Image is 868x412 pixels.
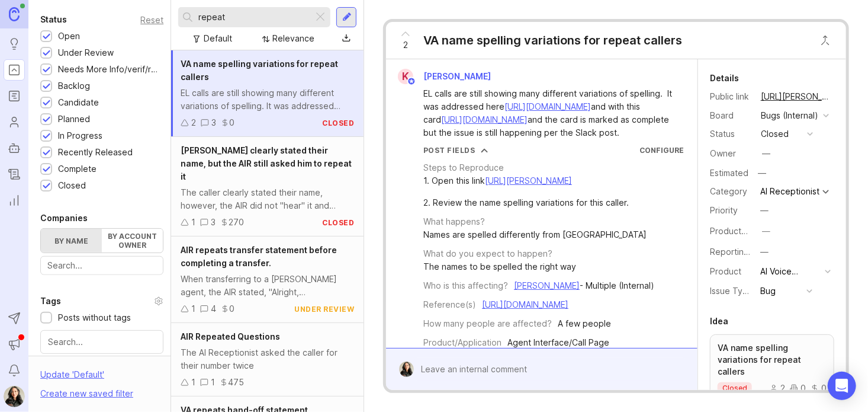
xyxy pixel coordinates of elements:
div: Category [710,185,751,198]
div: Who is this affecting? [423,279,508,292]
div: Idea [710,314,728,328]
button: Announcements [4,334,25,355]
button: Ysabelle Eugenio [4,386,25,407]
span: AIR repeats transfer statement before completing a transfer. [181,245,337,268]
p: VA name spelling variations for repeat callers [718,342,827,378]
a: VA name spelling variations for repeat callersclosed200 [710,334,834,402]
div: Candidate [58,96,99,109]
input: Search... [47,259,156,272]
div: EL calls are still showing many different variations of spelling. It was addressed here [URL][DOM... [181,87,354,113]
div: Planned [58,113,90,126]
a: Changelog [4,164,25,185]
label: By name [41,229,102,253]
label: By account owner [102,229,163,253]
div: Bugs (Internal) [761,109,818,122]
img: Canny Home [9,7,20,21]
div: Steps to Reproduce [423,161,504,174]
a: AIR Repeated QuestionsThe AI Receptionist asked the caller for their number twice11475 [171,323,364,397]
a: [URL][DOMAIN_NAME] [441,114,528,124]
a: [URL][PERSON_NAME] [757,89,834,104]
label: ProductboardID [710,226,773,236]
div: Reference(s) [423,298,476,311]
a: Ideas [4,33,25,55]
div: Complete [58,162,97,175]
div: A few people [558,317,611,330]
input: Search... [198,11,308,24]
a: Autopilot [4,138,25,159]
div: 2 [770,384,785,392]
a: Reporting [4,190,25,211]
div: K [398,69,413,84]
label: Reporting Team [710,247,773,257]
div: Agent Interface/Call Page [507,336,609,349]
div: The names to be spelled the right way [423,260,576,273]
div: — [762,147,770,160]
div: Public link [710,90,751,103]
div: The caller clearly stated their name, however, the AIR did not "hear" it and asked the caller to ... [181,186,354,212]
div: Create new saved filter [40,387,133,400]
div: Board [710,109,751,122]
button: Notifications [4,360,25,381]
div: Recently Released [58,146,133,159]
div: 475 [228,376,244,389]
button: Send to Autopilot [4,308,25,329]
div: In Progress [58,129,102,142]
div: 3 [211,216,216,229]
p: closed [722,384,747,393]
button: Close button [814,28,837,52]
div: Default [204,32,232,45]
div: Update ' Default ' [40,368,104,387]
div: AI Receptionist [760,187,819,196]
div: What do you expect to happen? [423,247,552,260]
a: AIR repeats transfer statement before completing a transfer.When transferring to a [PERSON_NAME] ... [171,237,364,323]
div: 1 [211,376,215,389]
div: Owner [710,147,751,160]
div: Estimated [710,169,748,177]
div: Details [710,71,739,85]
div: Post Fields [423,145,475,155]
div: What happens? [423,215,485,228]
button: Post Fields [423,145,488,155]
div: Status [710,127,751,140]
a: Users [4,111,25,133]
div: AI Voice Assistant [760,265,820,278]
a: [URL][PERSON_NAME] [485,175,572,186]
div: 0 [811,384,827,392]
div: Names are spelled differently from [GEOGRAPHIC_DATA] [423,228,647,241]
div: 2 [191,116,196,129]
div: VA name spelling variations for repeat callers [423,32,682,49]
div: Companies [40,211,88,225]
div: 4 [211,302,216,315]
button: ProductboardID [758,223,774,239]
div: EL calls are still showing many different variations of spelling. It was addressed here and with ... [423,87,674,139]
span: AIR Repeated Questions [181,331,280,341]
div: Bug [760,285,776,298]
div: — [754,165,770,181]
div: Relevance [272,32,314,45]
a: VA name spelling variations for repeat callersEL calls are still showing many different variation... [171,50,364,137]
label: Issue Type [710,286,753,296]
a: Portal [4,59,25,81]
div: 270 [229,216,244,229]
div: Needs More Info/verif/repro [58,63,157,76]
div: under review [294,304,354,314]
div: 0 [229,116,234,129]
div: Status [40,12,67,27]
img: member badge [407,77,416,86]
input: Search... [48,336,156,349]
div: — [762,225,770,238]
a: Roadmaps [4,85,25,107]
div: Posts without tags [58,311,131,324]
span: [PERSON_NAME] clearly stated their name, but the AIR still asked him to repeat it [181,145,352,181]
div: Open Intercom Messenger [828,372,856,400]
div: 2. Review the name spelling variations for this caller. [423,196,629,209]
div: Open [58,30,80,43]
span: [PERSON_NAME] [423,71,491,81]
div: closed [322,218,354,228]
a: Configure [639,146,684,155]
a: K[PERSON_NAME] [391,69,500,84]
div: 1 [191,376,195,389]
div: 0 [229,302,234,315]
div: — [760,204,769,217]
div: When transferring to a [PERSON_NAME] agent, the AIR stated, "Alright, [PERSON_NAME]. I'm going to... [181,273,354,299]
